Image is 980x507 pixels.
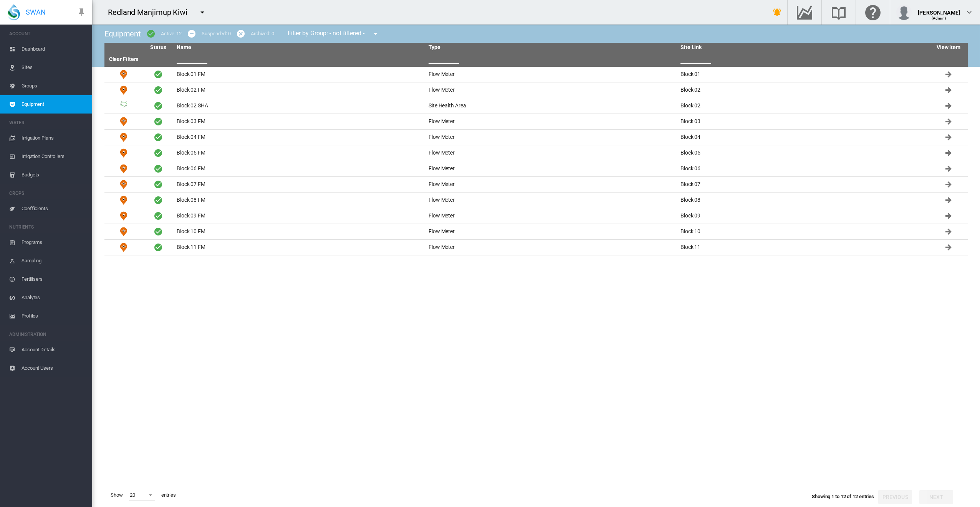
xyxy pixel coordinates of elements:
[22,58,86,77] span: Sites
[119,180,128,189] img: 9.svg
[8,4,20,20] img: SWAN-Landscape-Logo-Colour-drop.png
[119,101,128,110] img: 3.svg
[104,177,968,193] tr: Flow Meter Block 07 FM Flow Meter Block 07 Click to go to equipment
[829,8,848,17] md-icon: Search the knowledge base
[677,177,929,192] td: Block 07
[22,288,86,307] span: Analytes
[22,270,86,288] span: Fertilisers
[154,164,163,173] span: Active
[425,193,677,208] td: Flow Meter
[154,86,163,95] span: Active
[944,86,953,95] md-icon: Click to go to equipment
[104,145,968,161] tr: Flow Meter Block 05 FM Flow Meter Block 05 Click to go to equipment
[425,240,677,255] td: Flow Meter
[104,67,968,82] tr: Flow Meter Block 01 FM Flow Meter Block 01 Click to go to equipment
[677,161,929,176] td: Block 06
[941,177,956,192] button: Click to go to equipment
[944,70,953,79] md-icon: Click to go to equipment
[104,224,968,240] tr: Flow Meter Block 10 FM Flow Meter Block 10 Click to go to equipment
[425,130,677,145] td: Flow Meter
[677,145,929,161] td: Block 05
[119,117,128,126] img: 9.svg
[174,67,425,82] td: Block 01 FM
[26,7,46,17] span: SWAN
[154,211,163,221] span: Active
[251,30,274,37] div: Archived: 0
[143,26,159,41] button: icon-checkbox-marked-circle
[677,82,929,98] td: Block 02
[119,133,128,142] img: 9.svg
[9,328,86,341] span: ADMINISTRATION
[944,117,953,126] md-icon: Click to go to equipment
[941,130,956,145] button: Click to go to equipment
[425,224,677,239] td: Flow Meter
[104,161,968,177] tr: Flow Meter Block 06 FM Flow Meter Block 06 Click to go to equipment
[109,56,139,62] a: Clear Filters
[198,8,207,17] md-icon: icon-menu-down
[944,243,953,252] md-icon: Click to go to equipment
[174,193,425,208] td: Block 08 FM
[104,98,143,114] td: Site Health Area
[104,193,968,208] tr: Flow Meter Block 08 FM Flow Meter Block 08 Click to go to equipment
[174,98,425,114] td: Block 02 SHA
[677,130,929,145] td: Block 04
[158,489,179,502] span: entries
[154,196,163,205] span: Active
[22,199,86,218] span: Coefficients
[944,133,953,142] md-icon: Click to go to equipment
[161,30,182,37] div: Active: 12
[864,8,882,17] md-icon: Click here for help
[119,148,128,158] img: 9.svg
[104,67,143,82] td: Flow Meter
[677,224,929,239] td: Block 10
[425,98,677,114] td: Site Health Area
[119,70,128,79] img: 9.svg
[941,82,956,98] button: Click to go to equipment
[104,82,143,98] td: Flow Meter
[177,44,191,50] a: Name
[119,164,128,173] img: 9.svg
[941,240,956,255] button: Click to go to equipment
[941,98,956,114] button: Click to go to equipment
[918,6,960,13] div: [PERSON_NAME]
[9,221,86,233] span: NUTRIENTS
[282,26,386,41] div: Filter by Group: - not filtered -
[119,86,128,95] img: 9.svg
[425,114,677,129] td: Flow Meter
[22,129,86,147] span: Irrigation Plans
[941,114,956,129] button: Click to go to equipment
[941,67,956,82] button: Click to go to equipment
[677,193,929,208] td: Block 08
[184,26,199,41] button: icon-minus-circle
[965,8,974,17] md-icon: icon-chevron-down
[22,147,86,166] span: Irrigation Controllers
[896,5,912,20] img: profile.jpg
[9,117,86,129] span: WATER
[944,227,953,236] md-icon: Click to go to equipment
[425,145,677,161] td: Flow Meter
[174,82,425,98] td: Block 02 FM
[104,114,143,129] td: Flow Meter
[174,224,425,239] td: Block 10 FM
[22,359,86,377] span: Account Users
[104,130,968,145] tr: Flow Meter Block 04 FM Flow Meter Block 04 Click to go to equipment
[22,341,86,359] span: Account Details
[9,28,86,40] span: ACCOUNT
[154,70,163,79] span: Active
[944,101,953,110] md-icon: Click to go to equipment
[108,489,126,502] span: Show
[146,29,156,38] md-icon: icon-checkbox-marked-circle
[195,5,210,20] button: icon-menu-down
[812,494,874,499] span: Showing 1 to 12 of 12 entries
[22,166,86,184] span: Budgets
[773,8,782,17] md-icon: icon-bell-ring
[104,208,143,224] td: Flow Meter
[368,26,383,41] button: icon-menu-down
[944,196,953,205] md-icon: Click to go to equipment
[22,252,86,270] span: Sampling
[174,161,425,176] td: Block 06 FM
[932,16,947,20] span: (Admin)
[119,227,128,236] img: 9.svg
[425,208,677,224] td: Flow Meter
[119,196,128,205] img: 9.svg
